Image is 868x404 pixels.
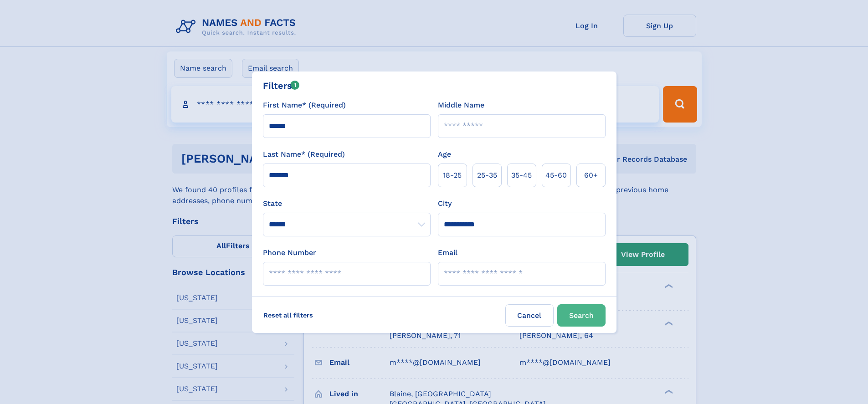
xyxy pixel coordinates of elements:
[545,170,567,181] span: 45‑60
[263,79,300,92] div: Filters
[263,100,346,111] label: First Name* (Required)
[438,198,452,209] label: City
[511,170,532,181] span: 35‑45
[505,304,554,327] label: Cancel
[584,170,598,181] span: 60+
[557,304,606,327] button: Search
[263,198,431,209] label: State
[257,304,319,326] label: Reset all filters
[438,247,457,258] label: Email
[263,247,316,258] label: Phone Number
[438,100,484,111] label: Middle Name
[443,170,462,181] span: 18‑25
[477,170,497,181] span: 25‑35
[438,149,451,160] label: Age
[263,149,345,160] label: Last Name* (Required)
